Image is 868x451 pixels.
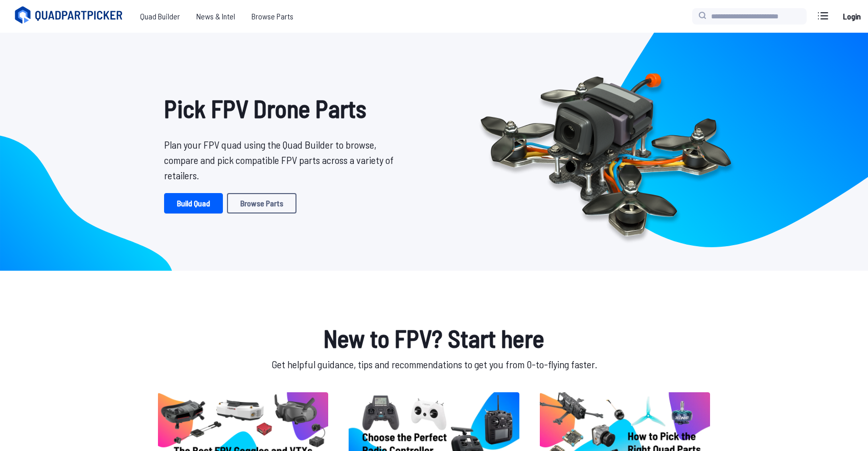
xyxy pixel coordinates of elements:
[459,50,753,254] img: Quadcopter
[243,6,302,27] a: Browse Parts
[156,357,712,372] p: Get helpful guidance, tips and recommendations to get you from 0-to-flying faster.
[839,6,864,27] a: Login
[164,193,223,213] a: Build Quad
[156,320,712,357] h1: New to FPV? Start here
[164,90,401,127] h1: Pick FPV Drone Parts
[132,6,188,27] a: Quad Builder
[188,6,243,27] a: News & Intel
[227,193,296,213] a: Browse Parts
[164,137,401,183] p: Plan your FPV quad using the Quad Builder to browse, compare and pick compatible FPV parts across...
